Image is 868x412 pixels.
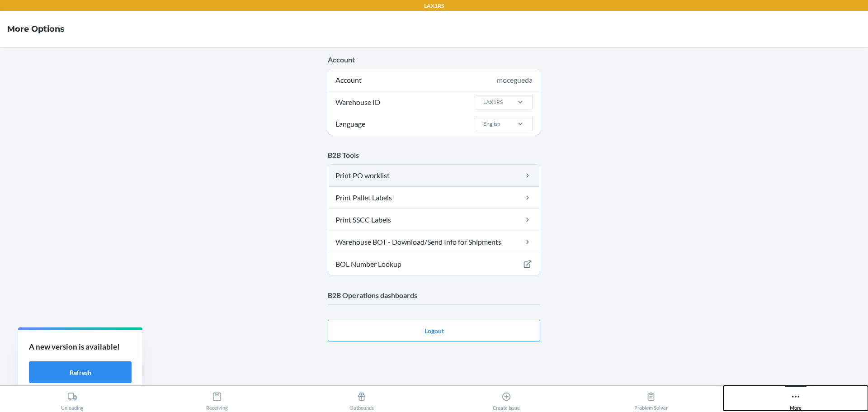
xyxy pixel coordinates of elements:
p: B2B Operations dashboards [328,290,540,301]
div: Unloading [61,388,84,411]
button: Refresh [29,361,132,383]
button: Receiving [145,386,289,411]
div: English [483,120,500,128]
input: LanguageEnglish [482,120,483,128]
button: Logout [328,320,540,341]
div: Create Issue [493,388,520,411]
div: mocegueda [497,75,533,85]
button: More [723,386,868,411]
h4: More Options [7,23,65,35]
div: LAX1RS [483,98,503,106]
div: Problem Solver [634,388,668,411]
div: More [790,388,802,411]
a: Print Pallet Labels [328,187,540,208]
button: Outbounds [289,386,434,411]
span: Language [334,113,367,135]
button: Create Issue [434,386,579,411]
button: Problem Solver [579,386,723,411]
a: Print SSCC Labels [328,209,540,231]
input: Warehouse IDLAX1RS [482,98,483,106]
a: BOL Number Lookup [328,253,540,275]
p: A new version is available! [29,341,132,353]
div: Outbounds [349,388,374,411]
a: Print PO worklist [328,165,540,186]
p: Account [328,54,540,65]
div: Receiving [206,388,228,411]
span: Warehouse ID [334,91,382,113]
p: LAX1RS [424,2,444,10]
a: Warehouse BOT - Download/Send Info for Shipments [328,231,540,253]
p: B2B Tools [328,150,540,161]
div: Account [328,69,540,91]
